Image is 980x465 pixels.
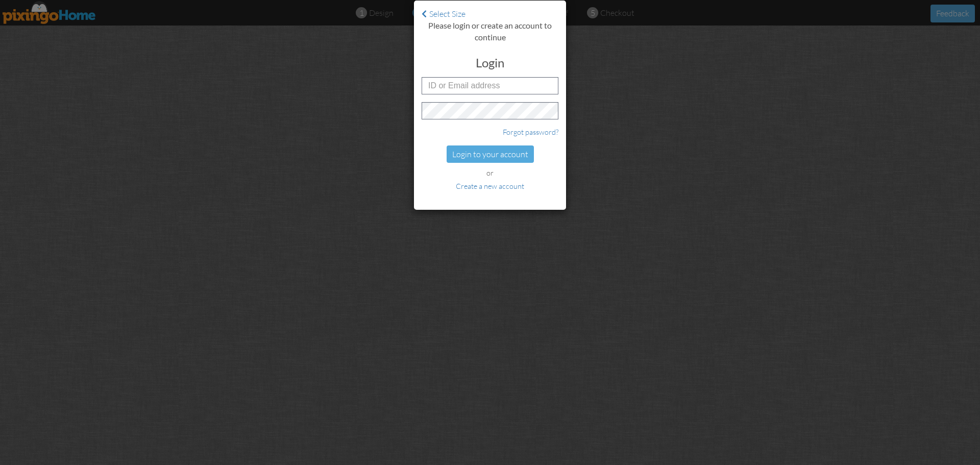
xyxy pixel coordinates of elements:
input: ID or Email address [422,77,558,94]
h3: Login [422,56,558,69]
iframe: Chat [979,464,980,465]
a: Select Size [422,9,465,19]
div: Login to your account [447,145,534,163]
strong: Please login or create an account to continue [428,20,552,42]
a: Forgot password? [503,128,558,136]
a: Create a new account [456,182,524,190]
div: or [422,168,558,179]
